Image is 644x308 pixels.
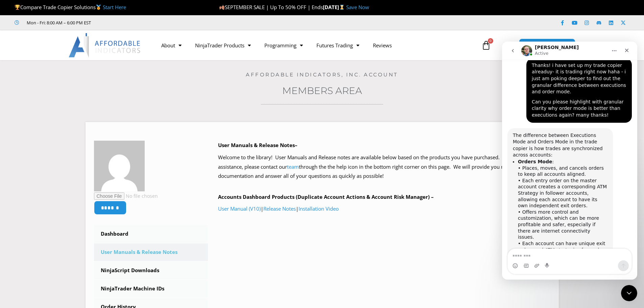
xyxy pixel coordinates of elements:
[218,142,297,148] b: User Manuals & Release Notes–
[246,71,398,78] a: Affordable Indicators, Inc. Account
[346,4,369,10] a: Save Now
[218,153,550,181] p: Welcome to the library! User Manuals and Release notes are available below based on the products ...
[11,91,105,117] div: The difference between Executions Mode and Orders Mode in the trade copier is how trades are sync...
[100,19,202,26] iframe: Customer reviews powered by Trustpilot
[621,285,637,301] iframe: Intercom live chat
[188,38,258,53] a: NinjaTrader Products
[471,35,501,55] a: 0
[43,221,48,227] button: Start recording
[154,38,188,53] a: About
[488,38,493,44] span: 0
[258,38,310,53] a: Programming
[69,33,141,57] img: LogoAI | Affordable Indicators – NinjaTrader
[25,19,91,27] span: Mon - Fri: 8:00 AM – 6:00 PM EST
[218,204,550,214] p: | |
[21,221,27,227] button: Gif picker
[219,5,224,10] img: 🍂
[154,38,474,53] nav: Menu
[16,117,105,218] li: : • Places, moves, and cancels orders to keep all accounts aligned. • Each entry order on the mas...
[103,4,126,10] a: Start Here
[94,280,208,298] a: NinjaTrader Machine IDs
[10,221,16,227] button: Emoji picker
[299,205,339,212] a: Installation Video
[32,221,38,227] button: Upload attachment
[6,207,129,219] textarea: Message…
[366,38,399,53] a: Reviews
[94,243,208,261] a: User Manuals & Release Notes
[282,85,362,96] a: Members Area
[339,5,344,10] img: ⌛
[287,163,299,170] a: team
[94,262,208,279] a: NinjaScript Downloads
[519,39,575,52] a: MEMBERS AREA
[502,42,637,280] iframe: Intercom live chat
[94,141,145,191] img: ed79fb1c5d3f5faa3975d256ebdfae8f55119ebec03d871c2ce38d5c4593867d
[94,225,208,243] a: Dashboard
[16,117,50,123] b: Orders Mode
[263,205,296,212] a: Release Notes
[218,193,434,200] b: Accounts Dashboard Products (Duplicate Account Actions & Account Risk Manager) –
[219,4,323,10] span: SEPTEMBER SALE | Up To 50% OFF | Ends
[310,38,366,53] a: Futures Trading
[218,205,261,212] a: User Manual (V10)
[116,219,127,230] button: Send a message…
[323,4,346,10] strong: [DATE]
[15,4,126,10] span: Compare Trade Copier Solutions
[15,5,20,10] img: 🏆
[96,5,101,10] img: 🥇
